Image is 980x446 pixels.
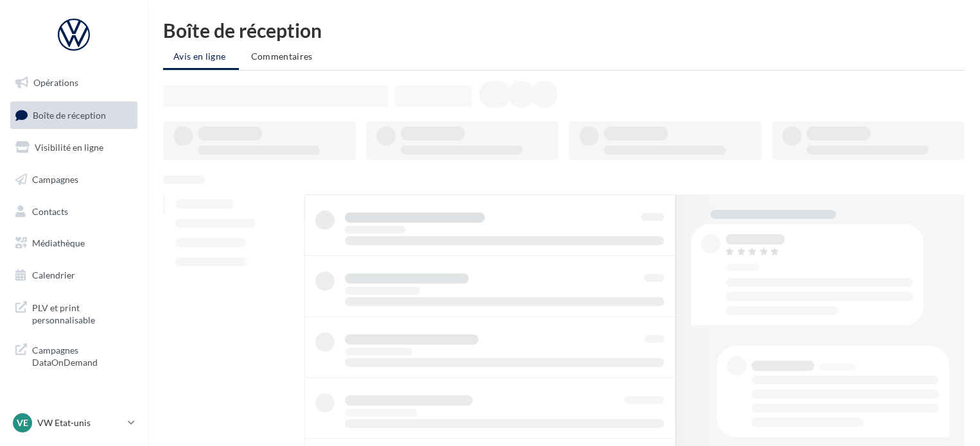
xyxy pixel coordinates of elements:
[32,341,132,369] span: Campagnes DataOnDemand
[163,21,965,40] div: Boîte de réception
[33,109,106,120] span: Boîte de réception
[10,411,137,435] a: VE VW Etat-unis
[8,230,140,257] a: Médiathèque
[37,416,123,429] p: VW Etat-unis
[8,198,140,225] a: Contacts
[8,166,140,193] a: Campagnes
[32,299,132,327] span: PLV et print personnalisable
[32,270,75,280] span: Calendrier
[17,416,28,429] span: VE
[8,294,140,332] a: PLV et print personnalisable
[8,262,140,289] a: Calendrier
[35,142,103,153] span: Visibilité en ligne
[33,77,78,88] span: Opérations
[8,69,140,96] a: Opérations
[8,101,140,129] a: Boîte de réception
[251,51,313,62] span: Commentaires
[8,134,140,161] a: Visibilité en ligne
[32,237,85,248] span: Médiathèque
[32,174,78,185] span: Campagnes
[8,336,140,374] a: Campagnes DataOnDemand
[32,205,68,216] span: Contacts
